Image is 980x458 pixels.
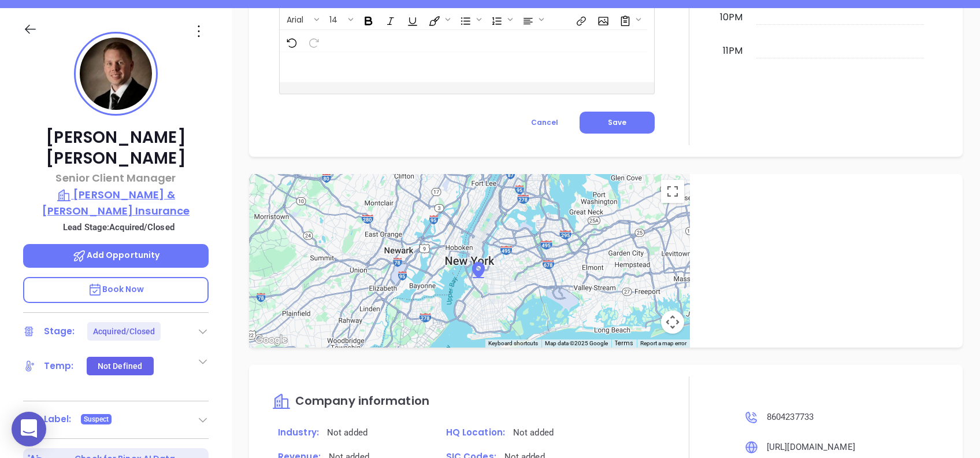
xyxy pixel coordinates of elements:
[23,170,209,186] p: Senior Client Manager
[98,357,142,375] div: Not Defined
[488,339,538,348] button: Keyboard shortcuts
[767,442,855,452] span: [URL][DOMAIN_NAME]
[510,112,580,134] button: Cancel
[446,426,505,438] span: HQ Location:
[545,340,608,346] span: Map data ©2025 Google
[44,411,72,428] div: Label:
[357,9,378,29] span: Bold
[485,9,515,29] span: Insert Ordered List
[517,9,547,29] span: Align
[23,127,209,169] p: [PERSON_NAME] [PERSON_NAME]
[718,10,745,24] div: 10pm
[23,187,209,219] a: [PERSON_NAME] & [PERSON_NAME] Insurance
[93,322,155,341] div: Acquired/Closed
[44,323,75,340] div: Stage:
[513,427,554,438] span: Not added
[640,340,686,346] a: Report a map error
[295,393,429,409] span: Company information
[272,395,429,408] a: Company information
[592,9,612,29] span: Insert Image
[324,9,346,29] button: 14
[280,9,322,29] span: Font family
[323,9,356,29] span: Font size
[278,426,319,438] span: Industry:
[721,44,745,58] div: 11pm
[608,117,626,127] span: Save
[661,180,684,203] button: Toggle fullscreen view
[324,14,343,22] span: 14
[252,333,290,348] img: Google
[327,427,367,438] span: Not added
[423,9,453,29] span: Fill color or set the text color
[580,112,655,134] button: Save
[661,311,684,334] button: Map camera controls
[767,412,814,422] span: 8604237733
[615,339,633,348] a: Terms
[302,31,323,51] span: Redo
[454,9,484,29] span: Insert Unordered List
[252,333,290,348] a: Open this area in Google Maps (opens a new window)
[570,9,591,29] span: Insert link
[280,31,301,51] span: Undo
[614,9,644,29] span: Surveys
[84,413,109,426] span: Suspect
[72,249,160,261] span: Add Opportunity
[281,9,312,29] button: Arial
[401,9,422,29] span: Underline
[29,220,209,235] p: Lead Stage: Acquired/Closed
[88,283,144,295] span: Book Now
[531,117,558,127] span: Cancel
[80,38,152,110] img: profile-user
[379,9,400,29] span: Italic
[44,357,74,375] div: Temp:
[281,14,309,22] span: Arial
